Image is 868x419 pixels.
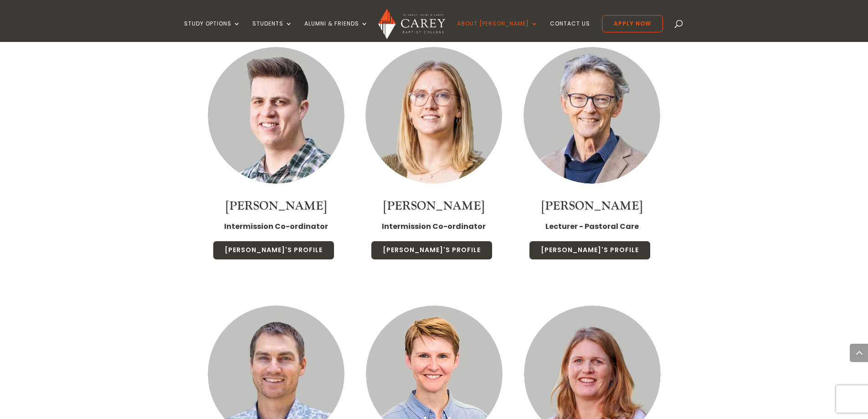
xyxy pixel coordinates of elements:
[602,15,663,32] a: Apply Now
[184,21,241,42] a: Study Options
[226,198,327,214] a: [PERSON_NAME]
[252,21,293,42] a: Students
[550,21,590,42] a: Contact Us
[457,21,538,42] a: About [PERSON_NAME]
[382,221,486,232] strong: Intermission Co-ordinator
[224,221,328,232] strong: Intermission Co-ordinator
[529,241,651,260] a: [PERSON_NAME]'s Profile
[304,21,368,42] a: Alumni & Friends
[541,198,642,214] a: [PERSON_NAME]
[383,198,484,214] a: [PERSON_NAME]
[378,9,445,39] img: Carey Baptist College
[371,241,493,260] a: [PERSON_NAME]'s Profile
[213,241,334,260] a: [PERSON_NAME]'s Profile
[208,47,344,184] img: Daniel Cuttriss 2023_square
[545,221,639,232] strong: Lecturer - Pastoral Care
[365,47,502,184] img: Katie Cuttriss 2023_square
